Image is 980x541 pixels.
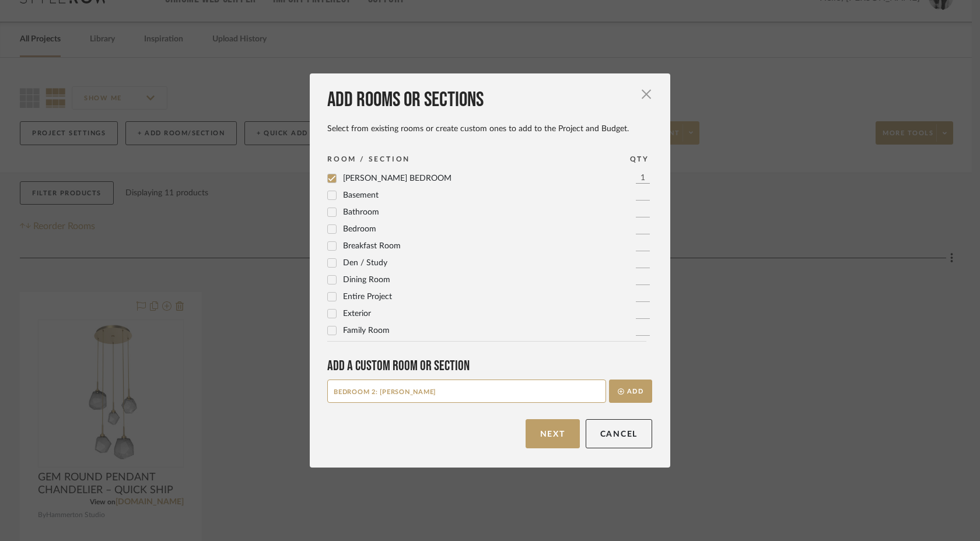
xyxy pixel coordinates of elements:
[327,380,606,403] input: Start typing your room (e.g., “John’s Bedroom”)
[327,357,652,374] div: Add a Custom room or Section
[609,380,652,403] button: Add
[526,419,580,448] button: Next
[343,225,376,233] span: Bedroom
[343,208,379,216] span: Bathroom
[630,153,649,165] div: QTY
[343,191,379,199] span: Basement
[343,293,392,301] span: Entire Project
[343,174,452,182] span: [PERSON_NAME] BEDROOM
[327,153,410,165] div: ROOM / SECTION
[635,83,658,106] button: Close
[343,259,387,267] span: Den / Study
[343,326,390,335] span: Family Room
[343,276,390,284] span: Dining Room
[343,242,401,250] span: Breakfast Room
[327,124,652,134] div: Select from existing rooms or create custom ones to add to the Project and Budget.
[327,87,652,113] div: Add rooms or sections
[343,310,371,318] span: Exterior
[586,419,653,448] button: Cancel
